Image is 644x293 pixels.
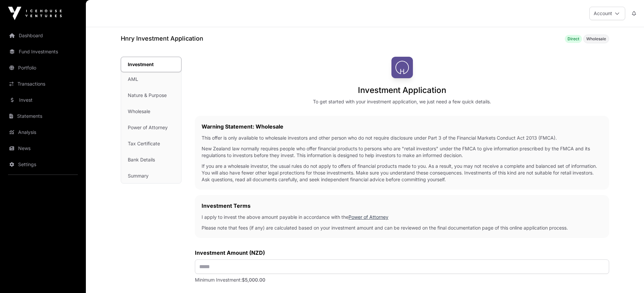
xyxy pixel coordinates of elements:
a: Statements [5,109,80,124]
span: $5,000.00 [242,277,265,283]
h2: Warning Statement: Wholesale [202,123,602,131]
p: Please note that fees (if any) are calculated based on your investment amount and can be reviewed... [202,225,602,231]
p: This offer is only available to wholesale investors and other person who do not require disclosur... [202,135,602,141]
a: Settings [5,157,80,172]
a: Dashboard [5,28,80,43]
a: News [5,141,80,156]
div: To get started with your investment application, we just need a few quick details. [313,98,491,105]
a: Transactions [5,77,80,91]
h1: Hnry Investment Application [121,34,203,43]
button: Account [589,7,625,20]
h2: Investment Terms [202,202,602,210]
span: Wholesale [586,36,606,42]
a: Portfolio [5,60,80,75]
p: Minimum Investment: [195,277,609,283]
a: Fund Investments [5,44,80,59]
p: New Zealand law normally requires people who offer financial products to persons who are "retail ... [202,145,602,159]
h1: Investment Application [358,85,446,96]
a: Invest [5,93,80,107]
img: Hnry [391,57,413,78]
img: Icehouse Ventures Logo [8,7,62,20]
span: Direct [568,36,579,42]
a: Power of Attorney [348,214,388,220]
label: Investment Amount (NZD) [195,249,609,257]
p: If you are a wholesale investor, the usual rules do not apply to offers of financial products mad... [202,163,602,183]
p: I apply to invest the above amount payable in accordance with the [202,214,602,221]
a: Analysis [5,125,80,140]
